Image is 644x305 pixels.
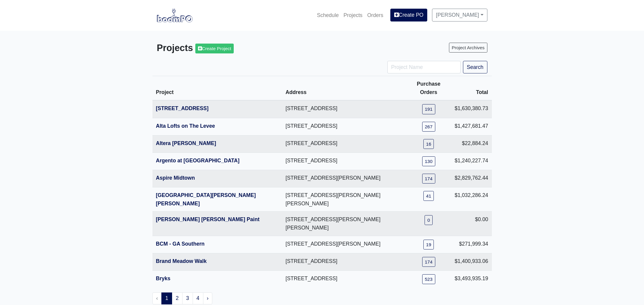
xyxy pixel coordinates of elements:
th: Address [282,76,406,101]
a: 130 [422,156,435,166]
td: $1,400,933.06 [451,253,492,270]
td: $271,999.34 [451,236,492,253]
a: Schedule [314,9,341,22]
td: $3,493,935.19 [451,270,492,288]
th: Project [152,76,282,101]
td: [STREET_ADDRESS][PERSON_NAME] [282,236,406,253]
a: [PERSON_NAME] [PERSON_NAME] Paint [156,216,260,222]
a: Projects [341,9,365,22]
a: 4 [193,292,203,304]
a: Altera [PERSON_NAME] [156,140,216,146]
a: Aspire Midtown [156,175,195,181]
td: $1,240,227.74 [451,152,492,170]
td: $22,884.24 [451,135,492,152]
span: 1 [161,292,172,304]
a: 19 [423,240,434,249]
td: $1,032,286.24 [451,187,492,212]
td: $0.00 [451,212,492,236]
th: Purchase Orders [406,76,451,101]
td: [STREET_ADDRESS] [282,152,406,170]
a: Brand Meadow Walk [156,258,207,264]
td: [STREET_ADDRESS] [282,253,406,270]
td: $1,427,681.47 [451,118,492,135]
a: Orders [365,9,386,22]
a: Project Archives [449,43,487,53]
td: [STREET_ADDRESS][PERSON_NAME] [282,170,406,187]
img: boomPO [157,8,193,22]
a: Next » [203,292,213,304]
a: 174 [422,257,435,267]
td: [STREET_ADDRESS] [282,100,406,118]
li: « Previous [152,292,162,304]
a: 2 [172,292,183,304]
button: Search [463,61,487,73]
a: [GEOGRAPHIC_DATA][PERSON_NAME][PERSON_NAME] [156,192,256,207]
a: [STREET_ADDRESS] [156,105,209,111]
a: Create Project [195,44,234,53]
a: 0 [425,215,433,225]
a: 41 [423,191,434,201]
td: [STREET_ADDRESS] [282,118,406,135]
a: Bryks [156,275,171,281]
a: Alta Lofts on The Levee [156,123,215,129]
a: 16 [423,139,434,149]
td: $1,630,380.73 [451,100,492,118]
a: 267 [422,122,435,132]
a: Create PO [390,9,427,21]
td: [STREET_ADDRESS][PERSON_NAME][PERSON_NAME] [282,212,406,236]
a: 191 [422,104,435,114]
input: Project Name [387,61,461,73]
a: 3 [182,292,193,304]
th: Total [451,76,492,101]
a: Argento at [GEOGRAPHIC_DATA] [156,158,240,164]
a: [PERSON_NAME] [432,9,487,21]
td: $2,829,762.44 [451,170,492,187]
a: 523 [422,274,435,284]
td: [STREET_ADDRESS][PERSON_NAME][PERSON_NAME] [282,187,406,212]
a: 174 [422,174,435,184]
td: [STREET_ADDRESS] [282,270,406,288]
a: BCM - GA Southern [156,241,205,247]
h3: Projects [157,43,318,54]
td: [STREET_ADDRESS] [282,135,406,152]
